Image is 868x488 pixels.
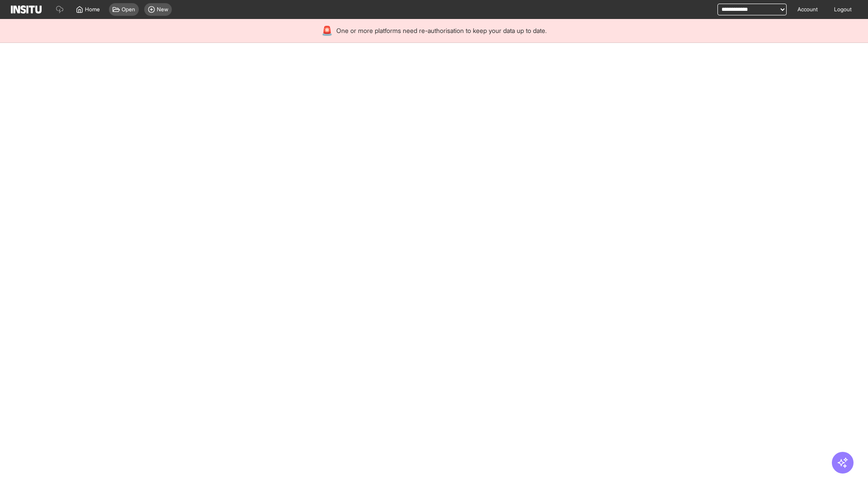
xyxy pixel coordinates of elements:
[157,6,168,13] span: New
[85,6,100,13] span: Home
[336,26,547,35] span: One or more platforms need re-authorisation to keep your data up to date.
[122,6,135,13] span: Open
[321,24,333,37] div: 🚨
[11,5,42,14] img: Logo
